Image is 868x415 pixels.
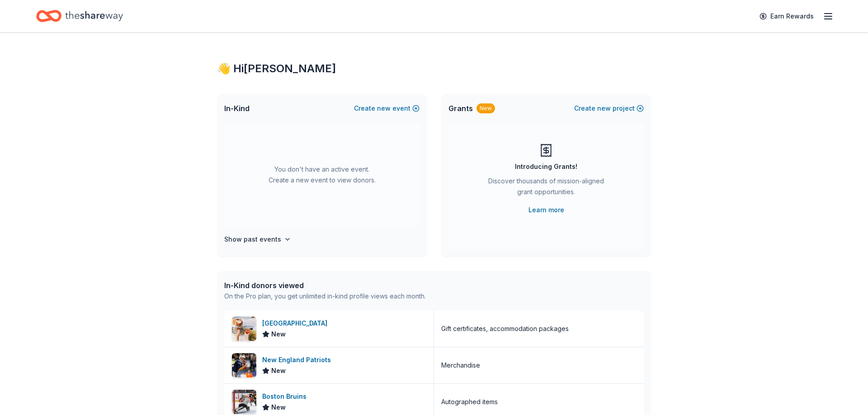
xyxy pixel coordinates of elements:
div: 👋 Hi [PERSON_NAME] [217,61,651,76]
div: Merchandise [441,360,480,371]
button: Show past events [224,234,291,245]
div: Autographed items [441,396,498,407]
span: new [377,103,391,114]
a: Learn more [528,205,564,215]
h4: Show past events [224,234,281,245]
span: New [271,365,286,376]
div: You don't have an active event. Create a new event to view donors. [224,123,420,227]
span: In-Kind [224,103,250,114]
a: Earn Rewards [754,8,819,24]
div: Gift certificates, accommodation packages [441,323,569,334]
button: Createnewproject [574,103,644,114]
button: Createnewevent [354,103,420,114]
div: New England Patriots [262,354,335,365]
a: Home [36,5,123,27]
span: Grants [448,103,473,114]
img: Image for Ocean House [232,317,256,341]
span: new [597,103,611,114]
img: Image for Boston Bruins [232,390,256,414]
div: New [476,103,495,113]
div: On the Pro plan, you get unlimited in-kind profile views each month. [224,291,426,302]
div: Introducing Grants! [515,161,577,172]
div: In-Kind donors viewed [224,280,426,291]
div: Boston Bruins [262,391,310,402]
img: Image for New England Patriots [232,353,256,378]
div: [GEOGRAPHIC_DATA] [262,318,331,329]
span: New [271,402,286,413]
span: New [271,329,286,340]
div: Discover thousands of mission-aligned grant opportunities. [485,176,608,201]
